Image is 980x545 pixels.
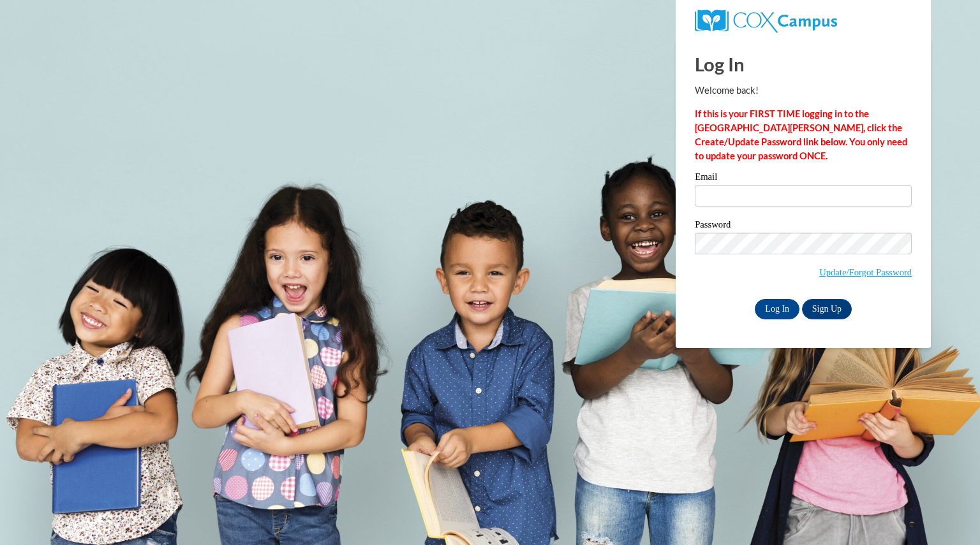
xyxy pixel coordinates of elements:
[695,108,907,161] strong: If this is your FIRST TIME logging in to the [GEOGRAPHIC_DATA][PERSON_NAME], click the Create/Upd...
[695,84,912,98] p: Welcome back!
[755,299,799,319] input: Log In
[819,267,912,277] a: Update/Forgot Password
[695,51,912,77] h1: Log In
[695,220,912,233] label: Password
[802,299,852,319] a: Sign Up
[695,172,912,185] label: Email
[695,10,837,33] img: COX Campus
[695,15,837,25] a: COX Campus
